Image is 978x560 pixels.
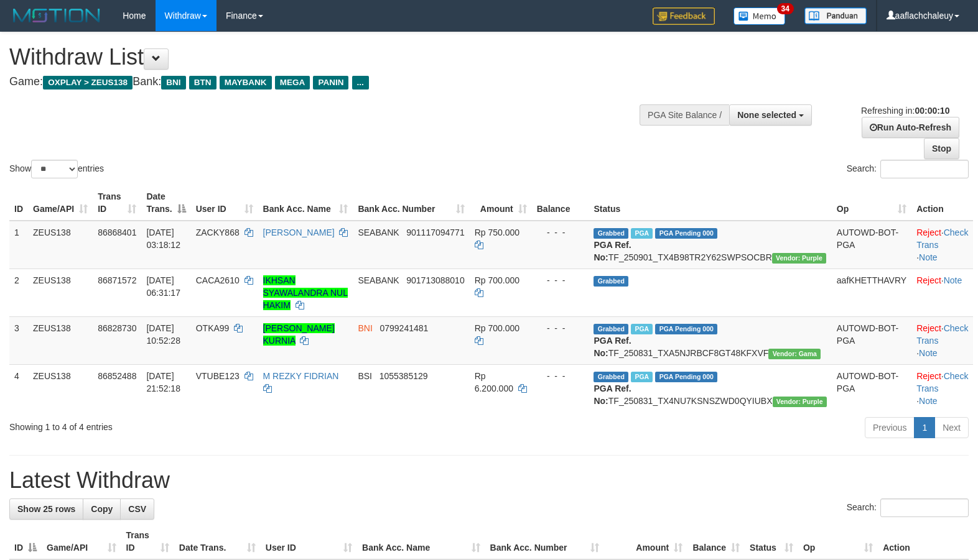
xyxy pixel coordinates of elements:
b: PGA Ref. No: [594,240,631,262]
th: Trans ID: activate to sort column ascending [121,524,174,559]
a: Note [944,275,962,285]
a: CSV [120,498,154,520]
span: PGA Pending [655,372,717,382]
span: Marked by aaftrukkakada [631,228,653,239]
span: Rp 700.000 [475,323,519,333]
td: 3 [9,316,28,364]
label: Search: [847,498,969,517]
td: 2 [9,269,28,316]
span: Vendor URL: https://trx4.1velocity.biz [772,253,826,264]
span: BNI [161,76,185,90]
span: Copy [91,504,113,514]
span: 86871572 [98,275,136,285]
a: Note [919,252,938,262]
td: TF_250831_TX4NU7KSNSZWD0QYIUBX [589,364,831,412]
span: Grabbed [594,276,628,287]
span: MAYBANK [220,76,272,90]
div: Showing 1 to 4 of 4 entries [9,416,398,433]
td: AUTOWD-BOT-PGA [832,221,911,269]
button: None selected [729,104,812,126]
th: Game/API: activate to sort column ascending [42,524,121,559]
td: · · [911,364,973,412]
td: · · [911,221,973,269]
span: Marked by aafsolysreylen [631,372,653,382]
th: Bank Acc. Name: activate to sort column ascending [357,524,485,559]
a: Check Trans [916,227,968,250]
td: · [911,269,973,316]
span: VTUBE123 [196,371,240,381]
th: Status [589,185,831,221]
th: Amount: activate to sort column ascending [470,185,532,221]
td: 1 [9,221,28,269]
input: Search: [880,160,969,178]
th: Op: activate to sort column ascending [798,524,878,559]
span: 86828730 [98,323,136,333]
td: 4 [9,364,28,412]
strong: 00:00:10 [915,106,949,116]
a: Run Auto-Refresh [862,117,959,138]
span: MEGA [275,76,310,90]
span: BTN [189,76,217,90]
th: Bank Acc. Name: activate to sort column ascending [258,185,353,221]
a: Reject [916,275,941,285]
td: ZEUS138 [28,316,93,364]
span: PGA Pending [655,324,717,334]
span: CSV [128,504,146,514]
th: Game/API: activate to sort column ascending [28,185,93,221]
span: OXPLAY > ZEUS138 [43,76,133,90]
span: BNI [358,323,372,333]
th: Balance: activate to sort column ascending [687,524,745,559]
td: TF_250901_TX4B98TR2Y62SWPSOCBR [589,221,831,269]
span: ... [352,76,369,90]
b: PGA Ref. No: [594,336,631,358]
span: [DATE] 06:31:17 [146,275,180,298]
a: Copy [83,498,121,520]
span: SEABANK [358,275,399,285]
b: PGA Ref. No: [594,383,631,406]
span: Copy 0799241481 to clipboard [380,323,428,333]
span: Marked by aafsreyleap [631,324,653,334]
td: ZEUS138 [28,364,93,412]
span: Grabbed [594,324,628,334]
td: aafKHETTHAVRY [832,269,911,316]
th: ID: activate to sort column descending [9,524,42,559]
span: Rp 6.200.000 [475,371,513,393]
div: - - - [537,226,584,239]
th: Date Trans.: activate to sort column ascending [174,524,261,559]
a: [PERSON_NAME] KURNIA [263,323,335,346]
th: Balance [532,185,589,221]
th: User ID: activate to sort column ascending [261,524,357,559]
span: Grabbed [594,228,628,239]
img: Button%20Memo.svg [733,7,786,25]
select: Showentries [31,160,78,178]
a: [PERSON_NAME] [263,227,335,237]
td: AUTOWD-BOT-PGA [832,364,911,412]
span: PANIN [313,76,348,90]
a: Note [919,348,938,358]
th: User ID: activate to sort column ascending [191,185,258,221]
td: TF_250831_TXA5NJRBCF8GT48KFXVF [589,316,831,364]
span: [DATE] 21:52:18 [146,371,180,393]
a: Show 25 rows [9,498,83,520]
span: PGA Pending [655,228,717,239]
th: Amount: activate to sort column ascending [604,524,687,559]
a: Check Trans [916,323,968,346]
span: Rp 700.000 [475,275,519,285]
a: Previous [865,417,915,438]
td: AUTOWD-BOT-PGA [832,316,911,364]
a: Check Trans [916,371,968,393]
img: MOTION_logo.png [9,6,104,25]
a: Next [934,417,969,438]
img: panduan.png [804,7,867,24]
label: Search: [847,160,969,178]
th: Bank Acc. Number: activate to sort column ascending [353,185,469,221]
th: Op: activate to sort column ascending [832,185,911,221]
label: Show entries [9,160,104,178]
div: PGA Site Balance / [640,104,729,126]
span: Copy 901713088010 to clipboard [406,275,464,285]
span: [DATE] 03:18:12 [146,227,180,250]
a: Reject [916,323,941,333]
span: [DATE] 10:52:28 [146,323,180,346]
span: Copy 901117094771 to clipboard [406,227,464,237]
span: SEABANK [358,227,399,237]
